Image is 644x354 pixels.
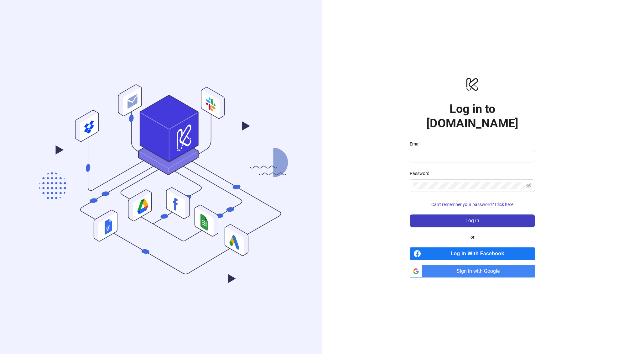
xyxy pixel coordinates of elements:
[431,202,513,207] span: Can't remember your password? Click here
[465,218,479,224] span: Log in
[410,102,535,130] h1: Log in to [DOMAIN_NAME]
[410,265,535,277] a: Sign in with Google
[410,202,535,207] a: Can't remember your password? Click here
[410,170,434,177] label: Password
[410,140,424,147] label: Email
[410,214,535,227] button: Log in
[465,234,480,240] span: or
[413,152,530,160] input: Email
[410,199,535,209] button: Can't remember your password? Click here
[413,182,525,189] input: Password
[423,247,535,260] span: Log in With Facebook
[410,247,535,260] a: Log in With Facebook
[526,183,531,188] span: eye-invisible
[425,265,535,277] span: Sign in with Google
